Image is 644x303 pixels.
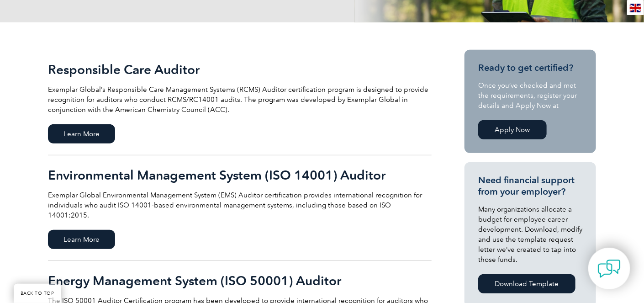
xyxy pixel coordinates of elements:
h3: Ready to get certified? [478,62,582,74]
a: Download Template [478,274,575,293]
a: Responsible Care Auditor Exemplar Global’s Responsible Care Management Systems (RCMS) Auditor cer... [48,50,432,155]
img: en [630,4,641,12]
h3: Need financial support from your employer? [478,175,582,197]
span: Learn More [48,124,115,144]
p: Many organizations allocate a budget for employee career development. Download, modify and use th... [478,204,582,265]
img: contact-chat.png [598,257,621,280]
a: BACK TO TOP [14,284,61,303]
p: Once you’ve checked and met the requirements, register your details and Apply Now at [478,80,582,111]
a: Apply Now [478,120,547,139]
h2: Energy Management System (ISO 50001) Auditor [48,273,432,288]
a: Environmental Management System (ISO 14001) Auditor Exemplar Global Environmental Management Syst... [48,155,432,261]
p: Exemplar Global Environmental Management System (EMS) Auditor certification provides internationa... [48,190,432,220]
p: Exemplar Global’s Responsible Care Management Systems (RCMS) Auditor certification program is des... [48,85,432,115]
h2: Responsible Care Auditor [48,62,432,77]
h2: Environmental Management System (ISO 14001) Auditor [48,168,432,182]
span: Learn More [48,230,115,249]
